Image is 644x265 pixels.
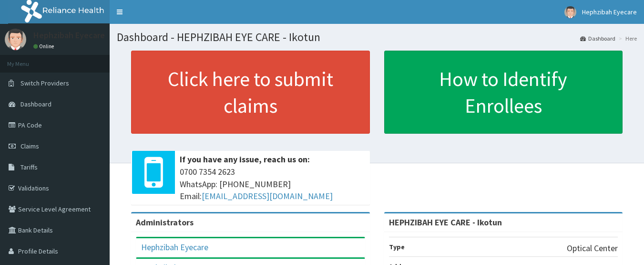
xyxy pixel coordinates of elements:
[180,154,310,165] b: If you have any issue, reach us on:
[20,100,51,108] span: Dashboard
[567,242,618,254] p: Optical Center
[202,191,333,201] a: [EMAIL_ADDRESS][DOMAIN_NAME]
[33,31,105,40] p: Hephzibah Eyecare
[20,142,39,150] span: Claims
[117,31,637,43] h1: Dashboard - HEPHZIBAH EYE CARE - Ikotun
[5,29,26,50] img: User Image
[389,243,405,251] b: Type
[180,166,365,202] span: 0700 7354 2623 WhatsApp: [PHONE_NUMBER] Email:
[20,79,69,87] span: Switch Providers
[384,51,623,134] a: How to Identify Enrollees
[141,242,208,253] a: Hephzibah Eyecare
[33,43,56,50] a: Online
[564,6,576,18] img: User Image
[131,51,370,134] a: Click here to submit claims
[136,217,194,228] b: Administrators
[616,34,637,42] li: Here
[582,8,637,16] span: Hephzibah Eyecare
[389,217,502,228] strong: HEPHZIBAH EYE CARE - Ikotun
[20,163,38,171] span: Tariffs
[580,34,615,42] a: Dashboard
